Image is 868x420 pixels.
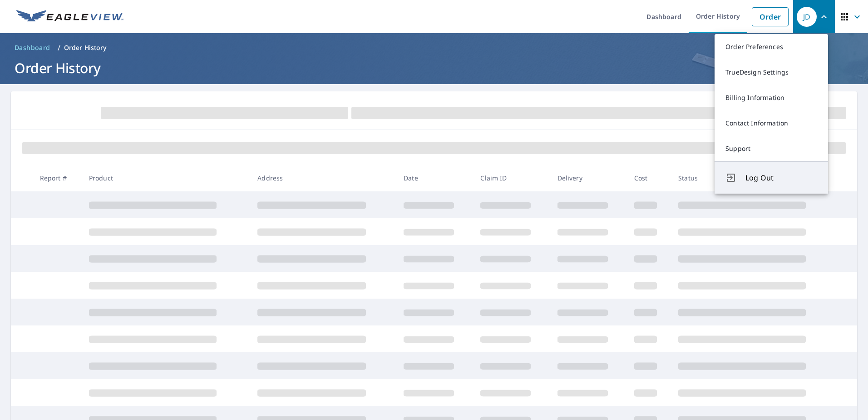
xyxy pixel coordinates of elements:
button: Log Out [715,161,828,194]
nav: breadcrumb [11,40,857,55]
a: Order Preferences [715,34,828,60]
a: Contact Information [715,110,828,136]
th: Date [396,165,473,191]
th: Delivery [550,165,627,191]
th: Address [250,165,396,191]
img: EV Logo [16,10,123,24]
th: Claim ID [473,165,550,191]
p: Order History [64,43,107,52]
th: Product [82,165,251,191]
a: Order [752,7,789,26]
span: Dashboard [15,43,50,52]
th: Cost [627,165,671,191]
a: Support [715,136,828,161]
a: Billing Information [715,85,828,110]
a: Dashboard [11,40,54,55]
h1: Order History [11,59,857,77]
li: / [58,42,60,53]
a: TrueDesign Settings [715,60,828,85]
span: Log Out [745,172,817,183]
th: Status [671,165,840,191]
th: Report # [33,165,82,191]
div: JD [797,7,817,27]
